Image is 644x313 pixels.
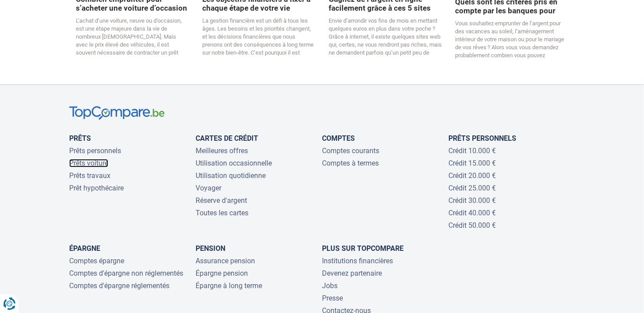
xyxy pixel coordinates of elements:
a: Comptes [322,134,355,143]
p: Envie d’arrondir vos fins de mois en mettant quelques euros en plus dans votre poche ? Grâce à in... [329,17,442,57]
a: Prêts [69,134,91,143]
a: Meilleures offres [196,147,248,155]
a: Crédit 10.000 € [448,147,496,155]
a: Institutions financières [322,257,393,265]
a: Épargne [69,244,100,253]
a: Crédit 20.000 € [448,171,496,180]
a: Comptes d'épargne non réglementés [69,269,183,277]
a: Pension [196,244,225,253]
a: Comptes épargne [69,257,124,265]
a: Prêts personnels [69,147,121,155]
a: Prêts travaux [69,171,110,180]
a: Toutes les cartes [196,209,248,217]
img: TopCompare [69,106,165,120]
a: Voyager [196,184,221,192]
p: La gestion financière est un défi à tous les âges. Les besoins et les priorités changent, et les ... [202,17,315,57]
a: Utilisation quotidienne [196,171,266,180]
a: Crédit 30.000 € [448,196,496,205]
a: Épargne pension [196,269,248,277]
a: Prêts voiture [69,159,108,167]
a: Prêts personnels [448,134,516,143]
a: Utilisation occasionnelle [196,159,272,167]
a: Presse [322,294,343,302]
a: Crédit 50.000 € [448,221,496,230]
p: L’achat d’une voiture, neuve ou d’occasion, est une étape majeure dans la vie de nombreux [DEMOGR... [76,17,189,57]
a: Comptes courants [322,147,379,155]
a: Comptes d'épargne réglementés [69,281,169,290]
a: Prêt hypothécaire [69,184,124,192]
a: Réserve d'argent [196,196,247,205]
a: Plus sur TopCompare [322,244,404,253]
a: Crédit 40.000 € [448,209,496,217]
a: Épargne à long terme [196,281,262,290]
a: Crédit 25.000 € [448,184,496,192]
a: Comptes à termes [322,159,379,167]
a: Crédit 15.000 € [448,159,496,167]
p: Vous souhaitez emprunter de l’argent pour des vacances au soleil, l’aménagement intérieur de votr... [455,20,568,59]
a: Cartes de Crédit [196,134,258,143]
a: Assurance pension [196,257,255,265]
a: Devenez partenaire [322,269,382,277]
a: Jobs [322,281,338,290]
